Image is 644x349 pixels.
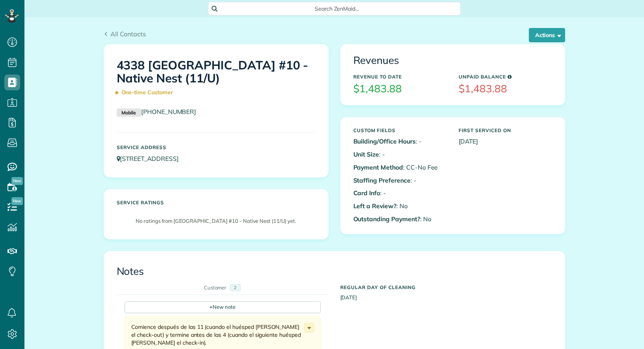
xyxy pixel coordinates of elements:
b: Left a Review? [353,202,396,210]
p: : - [353,188,447,198]
h5: Custom Fields [353,128,447,133]
span: One-time Customer [117,86,177,99]
span: New [11,197,23,205]
p: [DATE] [459,137,552,146]
h5: Unpaid Balance [459,74,552,79]
b: Unit Size [353,150,379,158]
div: Customer [204,284,227,291]
p: : No [353,202,447,211]
div: [DATE] [334,281,558,301]
p: : CC-No Fee [353,163,447,172]
div: 2 [230,284,241,291]
h5: Service ratings [117,200,315,205]
p: No ratings from [GEOGRAPHIC_DATA] #10 - Native Nest (11/U) yet. [121,217,312,225]
h5: Regular day of cleaning [340,285,552,290]
a: [STREET_ADDRESS] [117,155,186,162]
span: New [11,177,23,185]
iframe: Intercom live chat [617,322,636,341]
p: : - [353,137,447,146]
h5: Revenue to Date [353,74,447,79]
h1: 4338 [GEOGRAPHIC_DATA] #10 - Native Nest (11/U) [117,59,315,99]
span: + [209,303,213,310]
b: Building/Office Hours [353,137,416,145]
h5: Service Address [117,145,315,150]
span: All Contacts [110,30,146,38]
small: Mobile [117,108,141,117]
button: Actions [529,28,565,42]
b: Staffing Preference [353,176,411,184]
h3: $1,483.88 [353,83,447,95]
p: : - [353,150,447,159]
b: Payment Method [353,163,403,171]
b: Card Info [353,189,381,197]
h3: Notes [117,266,552,277]
p: : No [353,215,447,224]
a: All Contacts [104,29,146,39]
h3: $1,483.88 [459,83,552,95]
h3: Revenues [353,55,552,66]
b: Outstanding Payment? [353,215,420,223]
a: Mobile[PHONE_NUMBER] [117,108,196,116]
p: : - [353,176,447,185]
div: New note [125,301,321,313]
h5: First Serviced On [459,128,552,133]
